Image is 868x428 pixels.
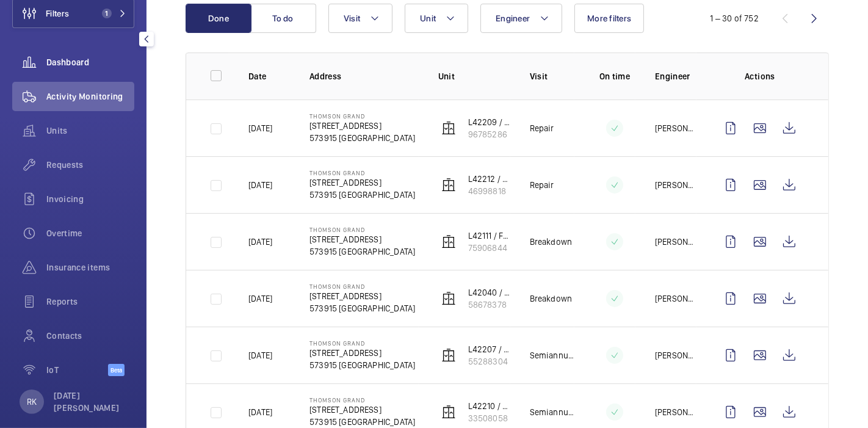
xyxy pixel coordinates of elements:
[441,178,456,192] img: elevator.svg
[309,359,415,371] p: 573915 [GEOGRAPHIC_DATA]
[468,400,510,412] p: L42210 / FL9
[468,286,510,299] p: L42040 / CHL
[248,70,290,82] p: Date
[468,343,510,355] p: L42207 / FL8
[309,290,415,302] p: [STREET_ADDRESS]
[530,349,574,361] p: Semiannual maintenance
[594,70,635,82] p: On time
[574,4,644,33] button: More filters
[309,283,415,290] p: Thomson Grand
[309,189,415,201] p: 573915 [GEOGRAPHIC_DATA]
[530,179,554,191] p: Repair
[711,12,759,24] div: 1 – 30 of 752
[655,179,696,191] p: [PERSON_NAME]
[186,4,251,33] button: Done
[309,132,415,144] p: 573915 [GEOGRAPHIC_DATA]
[309,245,415,258] p: 573915 [GEOGRAPHIC_DATA]
[102,9,112,18] span: 1
[587,13,631,23] span: More filters
[468,128,510,140] p: 96785286
[248,179,272,191] p: [DATE]
[250,4,316,33] button: To do
[248,236,272,248] p: [DATE]
[328,4,392,33] button: Visit
[480,4,562,33] button: Engineer
[27,396,37,408] p: RK
[309,112,415,120] p: Thomson Grand
[655,349,696,361] p: [PERSON_NAME]
[46,364,108,376] span: IoT
[468,173,510,185] p: L42212 / PL12
[655,406,696,418] p: [PERSON_NAME]
[468,116,510,128] p: L42209 / PL18
[655,122,696,134] p: [PERSON_NAME]
[496,13,530,23] span: Engineer
[530,292,573,305] p: Breakdown
[46,193,134,205] span: Invoicing
[468,230,510,242] p: L42111 / FL1
[530,406,574,418] p: Semiannual maintenance
[309,396,415,404] p: Thomson Grand
[309,169,415,176] p: Thomson Grand
[309,347,415,359] p: [STREET_ADDRESS]
[309,226,415,233] p: Thomson Grand
[309,233,415,245] p: [STREET_ADDRESS]
[46,7,69,20] span: Filters
[530,236,573,248] p: Breakdown
[46,159,134,171] span: Requests
[468,185,510,197] p: 46998818
[108,364,125,376] span: Beta
[655,236,696,248] p: [PERSON_NAME] [PERSON_NAME]
[248,349,272,361] p: [DATE]
[530,70,574,82] p: Visit
[716,70,804,82] p: Actions
[46,125,134,137] span: Units
[438,70,510,82] p: Unit
[468,299,510,311] p: 58678378
[46,296,134,308] span: Reports
[46,227,134,239] span: Overtime
[309,404,415,416] p: [STREET_ADDRESS]
[54,390,127,414] p: [DATE][PERSON_NAME]
[468,242,510,254] p: 75906844
[46,261,134,274] span: Insurance items
[655,70,696,82] p: Engineer
[309,176,415,189] p: [STREET_ADDRESS]
[441,234,456,249] img: elevator.svg
[420,13,436,23] span: Unit
[441,121,456,136] img: elevator.svg
[530,122,554,134] p: Repair
[248,292,272,305] p: [DATE]
[309,302,415,314] p: 573915 [GEOGRAPHIC_DATA]
[309,70,419,82] p: Address
[46,90,134,103] span: Activity Monitoring
[309,120,415,132] p: [STREET_ADDRESS]
[468,355,510,368] p: 55288304
[655,292,696,305] p: [PERSON_NAME]
[405,4,468,33] button: Unit
[441,348,456,363] img: elevator.svg
[46,56,134,68] span: Dashboard
[248,406,272,418] p: [DATE]
[248,122,272,134] p: [DATE]
[441,291,456,306] img: elevator.svg
[441,405,456,419] img: elevator.svg
[309,339,415,347] p: Thomson Grand
[344,13,360,23] span: Visit
[309,416,415,428] p: 573915 [GEOGRAPHIC_DATA]
[46,330,134,342] span: Contacts
[468,412,510,424] p: 33508058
